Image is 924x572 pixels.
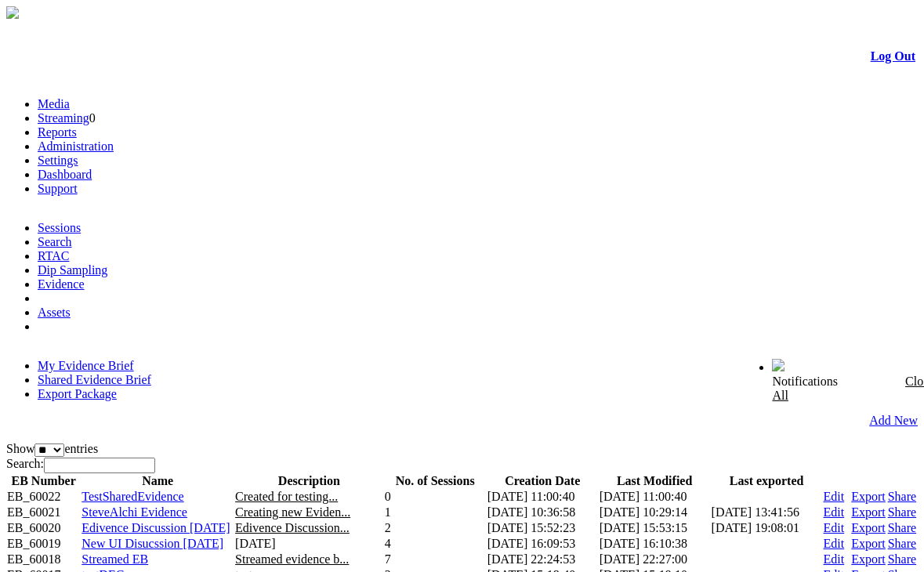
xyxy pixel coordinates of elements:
td: EB_60021 [6,505,81,520]
label: Show entries [6,442,98,455]
a: Edit [824,505,845,519]
td: [DATE] 15:52:23 [487,520,599,536]
td: EB_60020 [6,520,81,536]
a: Evidence [38,277,85,291]
a: TestSharedEvidence [82,490,183,503]
a: New UI Disucssion [DATE] [82,537,223,550]
a: Share [888,490,916,503]
a: SteveAlchi Evidence [82,505,187,519]
td: [DATE] 22:27:00 [599,552,711,567]
th: No. of Sessions: activate to sort column ascending [384,473,487,489]
a: My Evidence Brief [38,359,134,372]
th: EB Number: activate to sort column ascending [6,473,81,489]
span: Edivence Discussion... [235,521,350,534]
select: Showentries [34,443,64,457]
td: [DATE] 15:53:15 [599,520,711,536]
td: [DATE] 19:08:01 [711,520,823,536]
td: EB_60019 [6,536,81,552]
span: Streamed evidence b... [235,552,349,566]
span: Created for testing... [235,490,338,503]
a: Share [888,505,916,519]
td: [DATE] 10:36:58 [487,505,599,520]
a: Edit [824,521,845,534]
a: Streamed EB [82,552,148,566]
td: [DATE] 11:00:40 [599,489,711,505]
td: [DATE] 10:29:14 [599,505,711,520]
a: Log Out [871,49,915,63]
img: arrow-3.png [6,6,19,19]
th: Last Modified: activate to sort column ascending [599,473,711,489]
td: 4 [384,536,487,552]
a: Share [888,537,916,550]
th: Description: activate to sort column ascending [234,473,384,489]
a: Edivence Discussion [DATE] [82,521,230,534]
th: Name: activate to sort column ascending [81,473,234,489]
a: Export [851,552,886,566]
span: 0 [89,111,96,125]
span: Creating new Eviden... [235,505,350,519]
a: RTAC [38,249,69,262]
td: 2 [384,520,487,536]
td: [DATE] 11:00:40 [487,489,599,505]
a: Add New [869,414,918,428]
a: Share [888,521,916,534]
a: Export [851,505,886,519]
td: [DATE] 16:09:53 [487,536,599,552]
a: Media [38,97,70,110]
td: [DATE] 22:24:53 [487,552,599,567]
td: [DATE] 16:10:38 [599,536,711,552]
a: Dip Sampling [38,263,107,277]
input: Search: [44,458,155,473]
a: Search [38,235,72,248]
img: bell24.png [772,359,784,371]
a: Settings [38,154,78,167]
a: Export Package [38,387,117,400]
a: Dashboard [38,168,92,181]
td: EB_60022 [6,489,81,505]
span: Welcome, Subarthi (Administrator) [596,360,741,371]
label: Search: [6,457,155,470]
a: Shared Evidence Brief [38,373,151,386]
span: [DATE] [235,537,276,550]
a: Streaming [38,111,89,125]
a: Share [888,552,916,566]
a: Export [851,521,886,534]
a: Support [38,182,78,195]
a: Edit [824,490,845,503]
a: Reports [38,125,77,139]
a: Edit [824,537,845,550]
a: Export [851,537,886,550]
a: Export [851,490,886,503]
th: Last exported: activate to sort column ascending [711,473,823,489]
a: Sessions [38,221,81,234]
th: Creation Date: activate to sort column ascending [487,473,599,489]
td: EB_60018 [6,552,81,567]
a: Assets [38,306,71,319]
td: 1 [384,505,487,520]
td: 0 [384,489,487,505]
a: Administration [38,139,114,153]
a: Edit [824,552,845,566]
td: [DATE] 13:41:56 [711,505,823,520]
div: Notifications [772,375,885,403]
td: 7 [384,552,487,567]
